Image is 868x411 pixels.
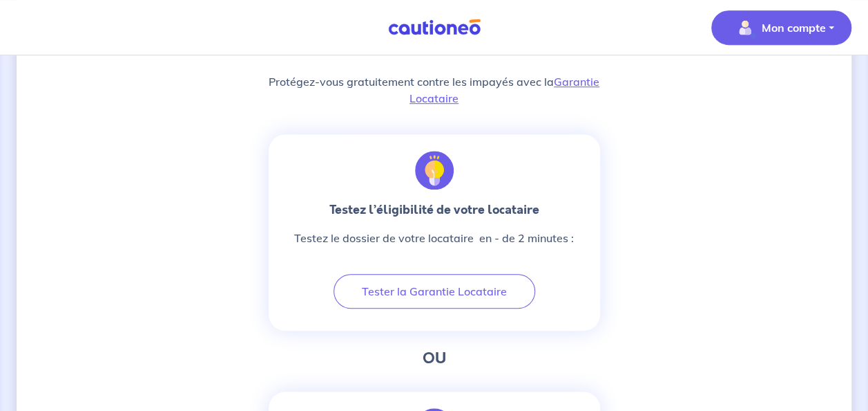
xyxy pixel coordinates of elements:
[294,230,574,246] p: Testez le dossier de votre locataire en - de 2 minutes :
[334,274,535,309] button: Tester la Garantie Locataire
[415,151,454,190] img: illu_idea.svg
[734,17,756,39] img: illu_account_valid_menu.svg
[269,73,600,107] p: Protégez-vous gratuitement contre les impayés avec la
[329,201,539,219] strong: Testez l’éligibilité de votre locataire
[762,19,826,36] p: Mon compte
[711,10,851,45] button: illu_account_valid_menu.svgMon compte
[269,347,600,369] h3: OU
[383,19,486,36] img: Cautioneo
